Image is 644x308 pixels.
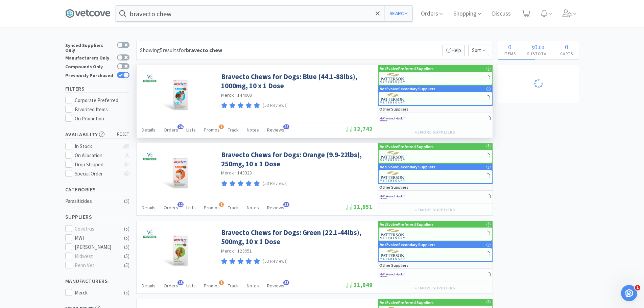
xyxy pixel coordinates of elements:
[380,143,434,150] p: VetEvolve Preferred Suppliers
[379,262,408,268] p: Other Suppliers
[380,171,406,182] img: f5e969b455434c6296c6d81ef179fa71_3.png
[124,289,129,297] div: ( 5 )
[164,283,178,289] span: Orders
[75,142,120,150] div: In Stock
[380,192,405,202] img: f6b2451649754179b5b4e0c70c3f7cb0_2.png
[124,197,129,205] div: ( 5 )
[247,205,259,211] span: Notes
[468,45,489,56] span: Sort
[186,127,196,133] span: Lists
[532,44,534,51] span: $
[204,283,220,289] span: Promos
[221,228,371,246] a: Bravecto Chews for Dogs: Green (22.1-44lbs), 500mg, 10 x 1 Dose
[346,203,373,211] span: 11,951
[443,45,465,56] p: Help
[235,170,236,176] span: ·
[237,248,252,254] span: 128951
[228,127,239,133] span: Track
[179,47,222,53] span: for
[75,289,117,297] div: Merck
[124,243,129,251] div: ( 5 )
[177,124,184,129] span: 26
[159,228,202,272] img: 76e58fe997d347618ea1d4a8e3de278d_474198.jpg
[75,115,129,123] div: On Promotion
[228,283,239,289] span: Track
[204,205,220,211] span: Promos
[621,285,637,301] iframe: Intercom live chat
[65,63,114,69] div: Compounds Only
[219,202,224,207] span: 1
[380,86,435,92] p: VetEvolve Secondary Suppliers
[235,248,236,254] span: ·
[142,226,158,242] img: badf310d0ea842e9930d5bc0481873db_341.png
[221,92,234,98] a: Merck
[565,43,568,51] span: 0
[75,225,117,233] div: Covetrus
[263,180,288,187] p: (53 Reviews)
[75,243,117,251] div: [PERSON_NAME]
[159,72,202,116] img: 1566a4a31c404a1599c463d15467c29a_474192.jpg
[380,241,435,248] p: VetEvolve Secondary Suppliers
[228,205,239,211] span: Track
[221,72,371,91] a: Bravecto Chews for Dogs: Blue (44.1-88lbs), 1000mg, 10 x 1 Dose
[267,283,284,289] span: Reviews
[124,261,129,269] div: ( 5 )
[411,205,458,215] button: +3more suppliers
[508,43,511,51] span: 0
[65,213,129,221] h5: Suppliers
[380,221,434,228] p: VetEvolve Preferred Suppliers
[380,164,435,170] p: VetEvolve Secondary Suppliers
[75,151,120,160] div: On Allocation
[283,280,289,285] span: 53
[65,85,129,93] h5: Filters
[65,186,129,193] h5: Categories
[522,44,555,50] div: .
[235,92,236,98] span: ·
[380,151,406,161] img: f5e969b455434c6296c6d81ef179fa71_3.png
[142,205,156,211] span: Details
[522,50,555,57] h4: Subtotal
[489,11,514,17] a: Discuss
[159,150,202,194] img: 24710d7629884bd0a74ef18355fba1d0_474195.jpg
[65,197,120,205] div: Parasiticides
[247,127,259,133] span: Notes
[380,93,406,103] img: f5e969b455434c6296c6d81ef179fa71_3.png
[164,127,178,133] span: Orders
[142,127,156,133] span: Details
[635,285,640,290] span: 1
[117,131,129,138] span: reset
[263,102,288,109] p: (53 Reviews)
[380,299,434,306] p: VetEvolve Preferred Suppliers
[164,205,178,211] span: Orders
[75,96,129,104] div: Corporate Preferred
[186,205,196,211] span: Lists
[219,124,224,129] span: 1
[221,170,234,176] a: Merck
[379,184,408,190] p: Other Suppliers
[380,73,406,83] img: f5e969b455434c6296c6d81ef179fa71_3.png
[177,280,184,285] span: 13
[219,280,224,285] span: 1
[346,125,373,133] span: 12,742
[177,202,184,207] span: 12
[124,225,129,233] div: ( 5 )
[142,70,158,87] img: badf310d0ea842e9930d5bc0481873db_341.png
[379,106,408,112] p: Other Suppliers
[75,261,117,269] div: Penn Vet
[75,161,120,169] div: Drop Shipped
[237,92,252,98] span: 144000
[267,127,284,133] span: Reviews
[75,170,120,178] div: Special Order
[204,127,220,133] span: Promos
[75,234,117,242] div: MWI
[124,234,129,242] div: ( 5 )
[221,248,234,254] a: Merck
[142,148,158,165] img: badf310d0ea842e9930d5bc0481873db_341.png
[221,150,371,169] a: Bravecto Chews for Dogs: Orange (9.9-22lbs), 250mg, 10 x 1 Dose
[380,229,406,239] img: f5e969b455434c6296c6d81ef179fa71_3.png
[124,252,129,260] div: ( 5 )
[283,124,289,129] span: 53
[380,114,405,124] img: f6b2451649754179b5b4e0c70c3f7cb0_2.png
[142,283,156,289] span: Details
[384,6,412,21] button: Search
